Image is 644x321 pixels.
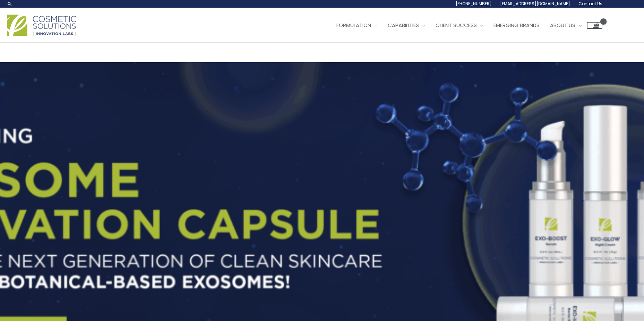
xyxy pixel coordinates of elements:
span: Emerging Brands [493,22,540,29]
span: About Us [550,22,575,29]
span: Client Success [436,22,477,29]
span: [EMAIL_ADDRESS][DOMAIN_NAME] [500,1,570,7]
a: View Shopping Cart, empty [587,22,602,29]
span: Contact Us [578,1,602,7]
a: About Us [545,15,587,36]
span: [PHONE_NUMBER] [456,1,492,7]
span: Formulation [336,22,371,29]
a: Capabilities [383,15,430,36]
nav: Site Navigation [326,15,602,36]
a: Client Success [430,15,488,36]
a: Emerging Brands [488,15,545,36]
img: Cosmetic Solutions Logo [7,15,76,36]
a: Formulation [331,15,383,36]
a: Search icon link [7,1,12,7]
span: Capabilities [388,22,419,29]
